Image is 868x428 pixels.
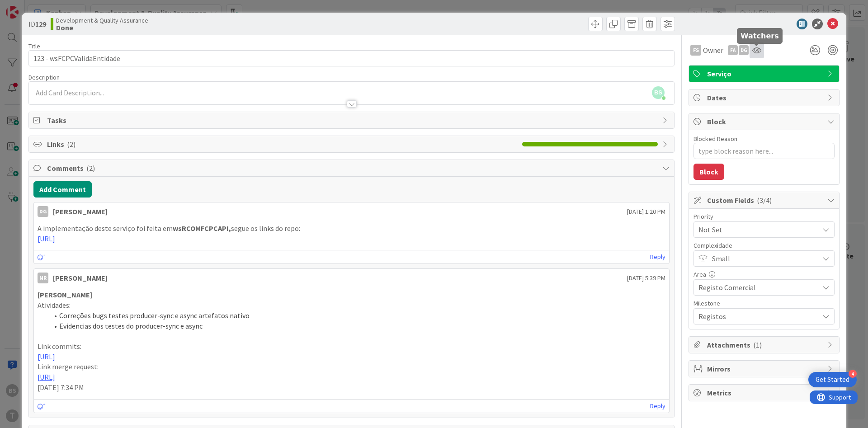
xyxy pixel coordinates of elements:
div: FA [728,45,738,55]
span: Registos [698,310,814,323]
span: Link commits: [38,342,81,351]
span: Correções bugs testes producer-sync e async artefatos nativo [59,311,250,320]
span: Description [28,73,60,81]
span: Tasks [47,115,658,126]
a: [URL] [38,372,55,381]
a: [URL] [38,234,55,243]
span: Metrics [707,387,823,398]
button: Add Comment [33,181,92,198]
span: ( 1 ) [753,340,762,349]
label: Blocked Reason [693,135,737,143]
span: BS [652,86,665,99]
div: Priority [693,213,835,220]
span: [DATE] 1:20 PM [627,207,665,216]
h5: Watchers [741,32,779,40]
b: Done [56,24,148,31]
div: DG [38,206,48,217]
span: Dates [707,92,823,103]
label: Title [28,42,40,50]
div: DG [739,45,749,55]
span: Registo Comercial [698,281,814,294]
div: Milestone [693,300,835,306]
div: Get Started [816,375,849,384]
div: Open Get Started checklist, remaining modules: 4 [808,372,857,387]
b: 129 [35,19,46,28]
span: Owner [703,45,723,56]
div: MR [38,273,48,283]
span: [DATE] 7:34 PM [38,383,84,392]
span: Support [19,1,41,12]
span: ID [28,19,46,29]
span: Serviço [707,68,823,79]
span: Link merge request: [38,362,99,371]
button: Block [693,164,724,180]
span: Not Set [698,223,814,236]
div: [PERSON_NAME] [53,206,108,217]
span: ( 2 ) [86,164,95,173]
span: Evidencias dos testes do producer-sync e async [59,321,203,330]
span: Links [47,139,518,150]
span: Small [712,252,814,265]
strong: [PERSON_NAME] [38,290,92,299]
div: Complexidade [693,242,835,249]
span: Custom Fields [707,195,823,206]
span: [DATE] 5:39 PM [627,273,665,283]
a: [URL] [38,352,55,361]
div: 4 [849,370,857,378]
div: FS [690,45,701,56]
span: Block [707,116,823,127]
span: Development & Quality Assurance [56,17,148,24]
span: Attachments [707,339,823,350]
span: Comments [47,163,658,174]
div: Area [693,271,835,277]
span: Mirrors [707,363,823,374]
strong: wsRCOMFCPCAPI, [173,224,231,233]
span: ( 3/4 ) [757,196,772,205]
p: A implementação deste serviço foi feita em segue os links do repo: [38,223,665,234]
a: Reply [650,251,665,263]
a: Reply [650,400,665,412]
div: [PERSON_NAME] [53,273,108,283]
input: type card name here... [28,50,675,66]
span: Atividades: [38,301,71,310]
span: ( 2 ) [67,140,75,149]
